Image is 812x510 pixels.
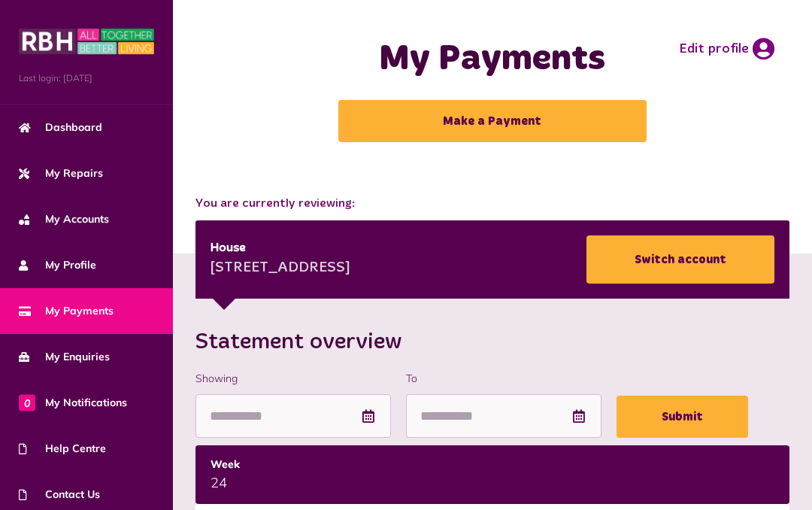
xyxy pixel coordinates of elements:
[19,303,114,319] span: My Payments
[617,396,748,438] button: Submit
[586,235,774,284] a: Switch account
[679,38,774,60] a: Edit profile
[19,211,109,227] span: My Accounts
[406,371,601,387] label: To
[211,257,350,280] div: [STREET_ADDRESS]
[19,257,96,273] span: My Profile
[19,120,102,135] span: Dashboard
[19,165,103,181] span: My Repairs
[19,349,110,365] span: My Enquiries
[19,395,127,411] span: My Notifications
[195,195,789,213] span: You are currently reviewing:
[19,487,100,502] span: Contact Us
[195,329,789,356] h2: Statement overview
[195,371,391,387] label: Showing
[338,100,647,142] a: Make a Payment
[195,445,789,504] td: 24
[19,441,106,457] span: Help Centre
[211,239,350,257] div: House
[246,38,738,81] h1: My Payments
[19,26,154,56] img: MyRBH
[19,394,35,411] span: 0
[19,71,154,85] span: Last login: [DATE]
